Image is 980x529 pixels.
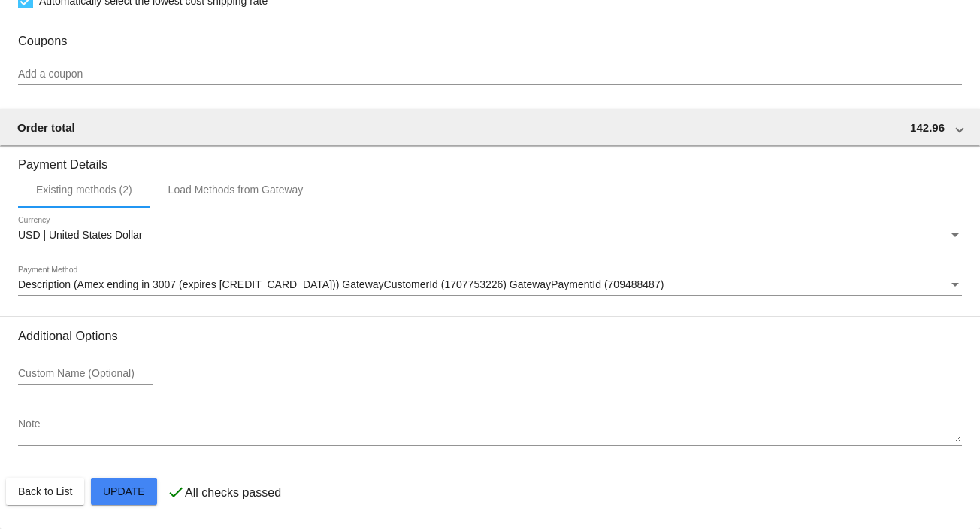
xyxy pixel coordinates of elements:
[167,483,185,501] mat-icon: check
[18,146,962,172] h3: Payment Details
[18,368,153,380] input: Custom Name (Optional)
[910,121,945,134] span: 142.96
[36,184,132,196] div: Existing methods (2)
[185,486,281,500] p: All checks passed
[18,278,664,290] span: Description (Amex ending in 3007 (expires [CREDIT_CARD_DATA])) GatewayCustomerId (1707753226) Gat...
[103,485,145,497] span: Update
[18,68,962,81] input: Add a coupon
[18,329,962,343] h3: Additional Options
[91,478,157,505] button: Update
[18,23,962,48] h3: Coupons
[18,230,962,242] mat-select: Currency
[6,478,84,505] button: Back to List
[18,229,142,241] span: USD | United States Dollar
[168,184,304,196] div: Load Methods from Gateway
[18,485,72,497] span: Back to List
[18,279,962,291] mat-select: Payment Method
[17,121,75,134] span: Order total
